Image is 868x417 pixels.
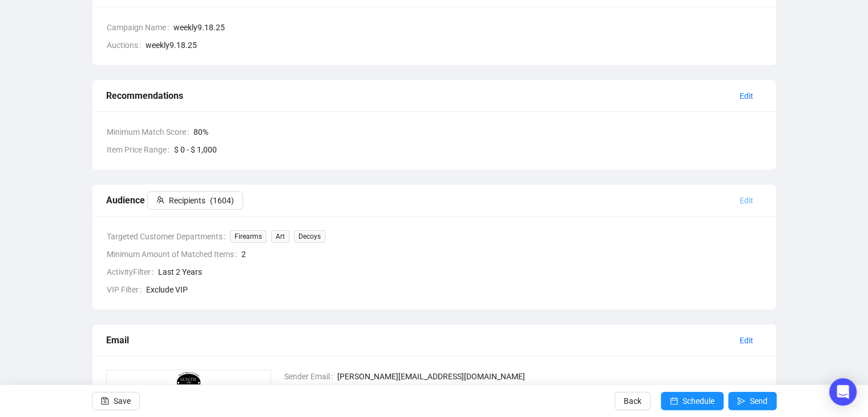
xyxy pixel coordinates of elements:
span: ( 1604 ) [210,194,234,207]
button: Save [92,392,140,410]
span: weekly9.18.25 [173,21,762,34]
span: Sender Email [284,370,337,383]
button: Back [615,392,651,410]
span: 2 [241,248,762,260]
span: 80 % [193,126,762,138]
div: Recommendations [106,89,730,103]
button: Edit [730,331,762,350]
span: Recipients [169,194,205,207]
span: Item Price Range [107,143,174,156]
span: Audience [106,195,243,206]
span: save [101,397,109,405]
span: VIP Filter [107,283,146,296]
span: Auctions [107,39,146,51]
span: Art [271,230,289,243]
span: Decoys [294,230,325,243]
span: weekly9.18.25 [146,39,197,51]
div: Open Intercom Messenger [829,378,857,406]
span: Campaign Name [107,21,173,34]
span: Minimum Match Score [107,126,193,138]
button: Edit [730,191,762,210]
span: Minimum Amount of Matched Items [107,248,241,260]
span: Edit [740,334,753,347]
span: ActivityFilter [107,266,158,278]
span: Back [624,385,641,417]
span: [PERSON_NAME][EMAIL_ADDRESS][DOMAIN_NAME] [337,370,762,383]
span: calendar [670,397,678,405]
button: Schedule [661,392,724,410]
span: Send [750,385,768,417]
span: $ 0 - $ 1,000 [174,143,762,156]
div: Email [106,333,730,347]
span: Save [114,385,131,417]
button: Edit [730,87,762,105]
button: Send [728,392,777,410]
span: Firearms [230,230,267,243]
span: Targeted Customer Departments [107,230,230,243]
span: send [737,397,745,405]
span: team [156,196,164,204]
span: Schedule [683,385,714,417]
span: Edit [740,90,753,102]
span: Exclude VIP [146,283,762,296]
span: Edit [740,194,753,207]
span: Last 2 Years [158,266,762,278]
button: Recipients(1604) [147,191,243,210]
